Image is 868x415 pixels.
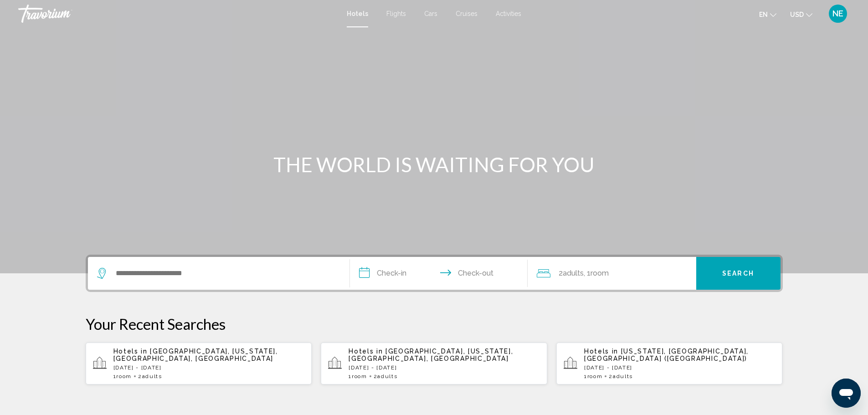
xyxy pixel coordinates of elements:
span: Room [587,373,603,379]
span: Hotels in [349,348,383,355]
span: Adults [613,373,633,379]
a: Activities [496,10,521,17]
span: Room [352,373,367,379]
span: en [759,11,768,18]
p: [DATE] - [DATE] [349,364,540,371]
span: Room [116,373,132,379]
button: Hotels in [US_STATE], [GEOGRAPHIC_DATA], [GEOGRAPHIC_DATA] ([GEOGRAPHIC_DATA])[DATE] - [DATE]1Roo... [556,342,783,385]
button: User Menu [826,4,850,23]
span: [US_STATE], [GEOGRAPHIC_DATA], [GEOGRAPHIC_DATA] ([GEOGRAPHIC_DATA]) [584,348,749,362]
p: Your Recent Searches [86,315,783,333]
span: 1 [113,373,132,379]
p: [DATE] - [DATE] [584,364,776,371]
span: 2 [374,373,398,379]
span: 1 [349,373,367,379]
a: Flights [386,10,406,17]
span: 2 [138,373,162,379]
span: [GEOGRAPHIC_DATA], [US_STATE], [GEOGRAPHIC_DATA], [GEOGRAPHIC_DATA] [349,348,513,362]
button: Check in and out dates [350,257,528,290]
iframe: Button to launch messaging window [832,379,861,408]
span: Hotels in [584,348,618,355]
button: Travelers: 2 adults, 0 children [528,257,696,290]
a: Travorium [18,5,338,23]
span: 1 [584,373,602,379]
span: Search [722,270,754,277]
span: Room [591,269,609,277]
a: Hotels [347,10,368,17]
h1: THE WORLD IS WAITING FOR YOU [263,153,605,176]
a: Cars [424,10,437,17]
span: 2 [609,373,633,379]
span: [GEOGRAPHIC_DATA], [US_STATE], [GEOGRAPHIC_DATA], [GEOGRAPHIC_DATA] [113,348,278,362]
span: Adults [563,269,584,277]
span: , 1 [584,267,609,280]
p: [DATE] - [DATE] [113,364,305,371]
span: Adults [142,373,162,379]
span: Adults [377,373,397,379]
div: Search widget [88,257,781,290]
a: Cruises [456,10,478,17]
button: Hotels in [GEOGRAPHIC_DATA], [US_STATE], [GEOGRAPHIC_DATA], [GEOGRAPHIC_DATA][DATE] - [DATE]1Room... [321,342,547,385]
span: Hotels in [113,348,148,355]
span: 2 [559,267,584,280]
button: Change currency [790,8,812,21]
button: Hotels in [GEOGRAPHIC_DATA], [US_STATE], [GEOGRAPHIC_DATA], [GEOGRAPHIC_DATA][DATE] - [DATE]1Room... [86,342,312,385]
span: USD [790,11,804,18]
span: NE [832,9,843,18]
button: Change language [759,8,776,21]
button: Search [696,257,781,290]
